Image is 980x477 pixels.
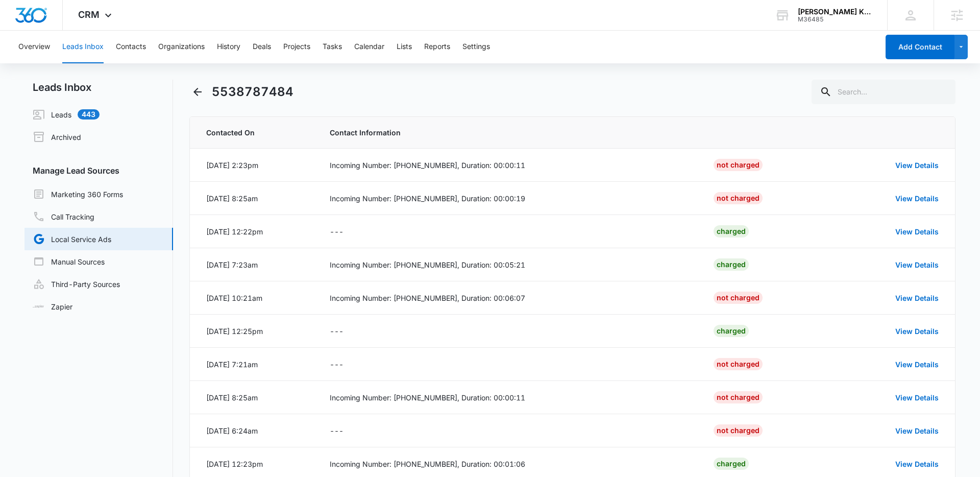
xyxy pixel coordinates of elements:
[397,31,412,63] button: Lists
[330,459,689,469] div: Incoming Number: [PHONE_NUMBER], Duration: 00:01:06
[33,255,105,268] a: Manual Sources
[189,84,206,100] button: Back
[206,193,258,204] div: [DATE] 8:25am
[323,31,342,63] button: Tasks
[206,392,258,403] div: [DATE] 8:25am
[317,315,701,348] td: ---
[158,31,205,63] button: Organizations
[206,293,262,303] div: [DATE] 10:21am
[895,294,939,302] a: View Details
[217,31,240,63] button: History
[330,293,689,303] div: Incoming Number: [PHONE_NUMBER], Duration: 00:06:07
[24,164,173,177] h3: Manage Lead Sources
[33,278,120,290] a: Third-Party Sources
[895,393,939,402] a: View Details
[283,31,310,63] button: Projects
[33,131,81,143] a: Archived
[206,425,258,436] div: [DATE] 6:24am
[895,194,939,203] a: View Details
[895,360,939,369] a: View Details
[33,210,94,223] a: Call Tracking
[206,160,258,171] div: [DATE] 2:23pm
[78,9,100,20] span: CRM
[330,127,689,138] span: Contact Information
[253,31,271,63] button: Deals
[317,348,701,381] td: ---
[714,391,763,403] div: Not Charged
[212,83,293,101] h1: 5538787484
[714,424,763,437] div: Not Charged
[714,358,763,370] div: Not Charged
[206,127,305,138] span: Contacted On
[714,258,749,271] div: Charged
[895,260,939,269] a: View Details
[714,159,763,171] div: Not Charged
[424,31,450,63] button: Reports
[895,426,939,435] a: View Details
[116,31,146,63] button: Contacts
[895,460,939,468] a: View Details
[714,192,763,204] div: Not Charged
[798,8,872,16] div: account name
[714,458,749,470] div: Charged
[206,359,258,370] div: [DATE] 7:21am
[330,193,689,204] div: Incoming Number: [PHONE_NUMBER], Duration: 00:00:19
[33,233,111,245] a: Local Service Ads
[462,31,490,63] button: Settings
[206,459,263,469] div: [DATE] 12:23pm
[206,226,263,237] div: [DATE] 12:22pm
[317,414,701,447] td: ---
[206,259,258,270] div: [DATE] 7:23am
[714,325,749,337] div: Charged
[330,392,689,403] div: Incoming Number: [PHONE_NUMBER], Duration: 00:00:11
[714,225,749,237] div: Charged
[62,31,104,63] button: Leads Inbox
[714,292,763,304] div: Not Charged
[886,35,954,59] button: Add Contact
[33,108,100,121] a: Leads443
[33,188,123,200] a: Marketing 360 Forms
[895,161,939,170] a: View Details
[895,227,939,236] a: View Details
[33,301,72,312] a: Zapier
[812,80,955,104] input: Search...
[354,31,384,63] button: Calendar
[895,327,939,336] a: View Details
[330,259,689,270] div: Incoming Number: [PHONE_NUMBER], Duration: 00:05:21
[798,16,872,23] div: account id
[317,215,701,248] td: ---
[18,31,50,63] button: Overview
[330,160,689,171] div: Incoming Number: [PHONE_NUMBER], Duration: 00:00:11
[206,326,263,337] div: [DATE] 12:25pm
[24,80,173,95] h2: Leads Inbox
